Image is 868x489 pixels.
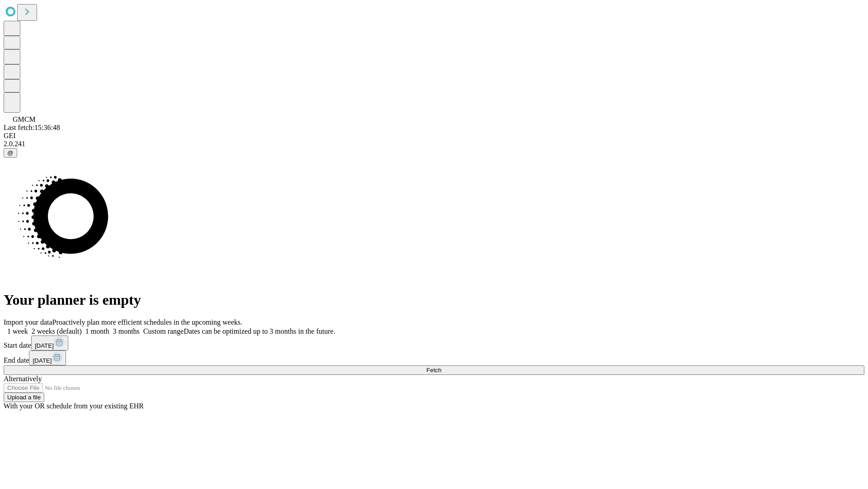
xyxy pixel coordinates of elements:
[31,336,68,350] button: [DATE]
[4,402,144,410] span: With your OR schedule from your existing EHR
[7,327,28,335] span: 1 week
[426,367,441,374] span: Fetch
[4,393,44,402] button: Upload a file
[7,149,14,156] span: @
[113,327,140,335] span: 3 months
[4,375,42,383] span: Alternatively
[29,350,66,365] button: [DATE]
[4,318,52,326] span: Import your data
[4,350,864,365] div: End date
[52,318,242,326] span: Proactively plan more efficient schedules in the upcoming weeks.
[143,327,184,335] span: Custom range
[32,327,82,335] span: 2 weeks (default)
[4,132,864,140] div: GEI
[4,336,864,350] div: Start date
[4,292,864,308] h1: Your planner is empty
[33,357,52,364] span: [DATE]
[4,140,864,148] div: 2.0.241
[184,327,335,335] span: Dates can be optimized up to 3 months in the future.
[4,148,17,158] button: @
[13,115,36,123] span: GMCM
[85,327,109,335] span: 1 month
[4,365,864,375] button: Fetch
[4,124,60,131] span: Last fetch: 15:36:48
[35,342,54,349] span: [DATE]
